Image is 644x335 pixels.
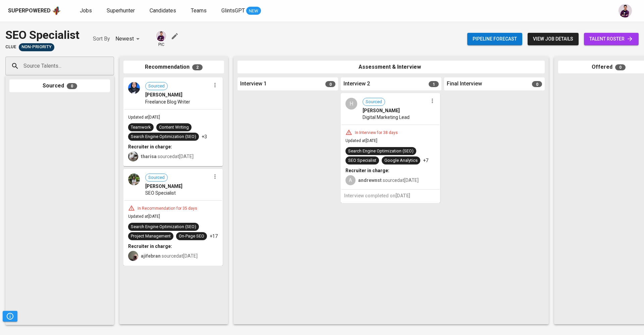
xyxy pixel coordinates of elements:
b: Recruiter in charge: [128,244,172,249]
span: 2 [192,64,203,70]
div: Google Analytics [384,157,418,164]
div: Search Engine Optimization (SEO) [131,134,196,140]
span: Interview 1 [240,80,267,88]
div: Sourced[PERSON_NAME]SEO SpecialistIn Recommendation for 35 daysUpdated at[DATE]Search Engine Opti... [123,169,223,266]
span: Interview 2 [343,80,370,88]
b: Recruiter in charge: [345,168,389,173]
div: Content Writing [159,124,189,131]
div: In Recommendation for 35 days [135,206,200,211]
p: Sort By [93,35,110,43]
a: Superhunter [107,7,136,15]
div: Search Engine Optimization (SEO) [131,224,196,230]
span: SEO Specialist [145,190,176,196]
span: 0 [532,81,542,87]
button: Pipeline Triggers [3,311,17,322]
img: tharisa.rizky@glints.com [128,151,138,161]
div: Teamwork [131,124,151,131]
div: In Interview for 38 days [352,130,400,136]
b: tharisa [141,154,157,159]
button: Pipeline forecast [467,33,522,45]
span: Non-Priority [19,44,54,50]
a: talent roster [584,33,639,45]
span: Sourced [146,83,167,89]
span: Teams [191,7,207,14]
span: GlintsGPT [221,7,245,14]
img: 68b2a0566d05d287d04bc690f65981dd.jpg [128,82,140,94]
div: Not Responsive, Pending Client’s Feedback [19,43,54,51]
span: [PERSON_NAME] [145,91,182,98]
div: Sourced [9,79,110,92]
b: Recruiter in charge: [128,144,172,149]
div: On-Page SEO [179,233,204,240]
div: Superpowered [8,7,51,15]
span: NEW [246,8,261,14]
div: Search Engine Optimization (SEO) [348,148,414,154]
span: sourced at [DATE] [141,253,198,259]
h6: Interview completed on [344,192,437,200]
p: +7 [423,157,428,164]
div: SEO Specialist [348,157,376,164]
a: Teams [191,7,208,15]
span: Superhunter [107,7,135,14]
a: Jobs [80,7,93,15]
span: 0 [325,81,335,87]
p: +3 [202,133,207,140]
span: Candidates [150,7,176,14]
img: erwin@glints.com [156,31,166,41]
b: andrewnst [358,178,382,183]
img: 1feb1b8c632502359363d366910bb371.jpeg [128,174,140,185]
img: erwin@glints.com [619,4,632,17]
span: Updated at [DATE] [345,138,377,143]
div: SEO Specialist [5,27,79,43]
div: A [345,175,356,185]
div: Recommendation [123,61,224,74]
span: Clue [5,44,16,50]
img: app logo [52,6,61,16]
span: sourced at [DATE] [141,154,194,159]
p: Newest [115,35,134,43]
a: GlintsGPT NEW [221,7,261,15]
div: Assessment & Interview [237,61,545,74]
a: Candidates [150,7,177,15]
div: Project Management [131,233,171,240]
span: Updated at [DATE] [128,214,160,219]
div: HSourced[PERSON_NAME]Digital Marketing LeadIn Interview for 38 daysUpdated at[DATE]Search Engine ... [341,93,440,203]
span: Sourced [363,99,385,105]
span: Pipeline forecast [473,35,517,43]
span: Final Interview [447,80,482,88]
a: Superpoweredapp logo [8,6,61,16]
span: 0 [67,83,77,89]
span: [PERSON_NAME] [363,107,400,114]
div: pic [155,30,167,48]
span: Jobs [80,7,92,14]
span: 0 [615,64,626,70]
img: aji.muda@glints.com [128,251,138,261]
span: view job details [533,35,573,43]
button: Open [110,65,112,67]
b: ajifebran [141,253,161,259]
div: Sourced[PERSON_NAME]Freelance Blog WriterUpdated at[DATE]TeamworkContent WritingSearch Engine Opt... [123,77,223,166]
span: Updated at [DATE] [128,115,160,120]
span: Sourced [146,175,167,181]
span: talent roster [589,35,633,43]
span: [PERSON_NAME] [145,183,182,190]
span: 1 [429,81,439,87]
span: Digital Marketing Lead [363,114,410,121]
span: Freelance Blog Writer [145,98,190,105]
span: sourced at [DATE] [358,178,419,183]
div: H [345,98,357,110]
div: Newest [115,33,142,45]
p: +17 [210,233,218,240]
span: [DATE] [395,193,410,198]
button: view job details [528,33,579,45]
